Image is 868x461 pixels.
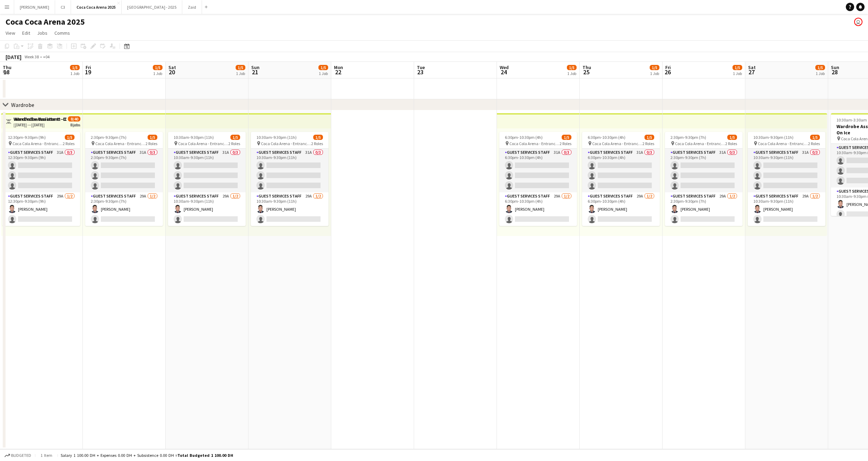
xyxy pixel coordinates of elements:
[2,192,80,226] app-card-role: Guest Services Staff29A1/212:30pm-9:30pm (9h)[PERSON_NAME]
[748,132,825,226] app-job-card: 10:30am-9:30pm (11h)1/5 Coca Cola Arena - Entrance F2 RolesGuest Services Staff31A0/310:30am-9:30...
[582,149,660,192] app-card-role: Guest Services Staff31A0/36:30pm-10:30pm (4h)
[311,141,323,146] span: 2 Roles
[2,68,11,76] span: 18
[251,132,328,226] div: 10:30am-9:30pm (11h)1/5 Coca Cola Arena - Entrance F2 RolesGuest Services Staff31A0/310:30am-9:30...
[11,453,31,458] span: Budgeted
[642,141,654,146] span: 2 Roles
[748,192,825,226] app-card-role: Guest Services Staff29A1/210:30am-9:30pm (11h)[PERSON_NAME]
[65,135,74,140] span: 1/5
[86,64,91,70] span: Fri
[562,135,571,140] span: 1/5
[592,141,642,146] span: Coca Cola Arena - Entrance F
[69,116,80,121] span: 8/40
[313,135,323,140] span: 1/5
[748,64,756,70] span: Sat
[37,30,47,36] span: Jobs
[168,149,246,192] app-card-role: Guest Services Staff31A0/310:30am-9:30pm (11h)
[675,141,725,146] span: Coca Cola Arena - Entrance F
[256,135,297,140] span: 10:30am-9:30pm (11h)
[15,116,67,122] h3: Wardrobe Assistant - Disney On Ice
[63,141,74,146] span: 2 Roles
[251,64,260,70] span: Sun
[581,68,591,76] span: 25
[645,135,654,140] span: 1/5
[567,65,577,70] span: 1/5
[71,121,80,127] div: 8 jobs
[582,64,591,70] span: Thu
[34,28,50,37] a: Jobs
[148,135,157,140] span: 1/5
[505,135,543,140] span: 6:30pm-10:30pm (4h)
[747,68,756,76] span: 27
[251,149,328,192] app-card-role: Guest Services Staff31A0/310:30am-9:30pm (11h)
[168,192,246,226] app-card-role: Guest Services Staff29A1/210:30am-9:30pm (11h)[PERSON_NAME]
[831,64,839,70] span: Sun
[3,452,32,459] button: Budgeted
[758,141,808,146] span: Coca Cola Arena - Entrance F
[230,135,240,140] span: 1/5
[808,141,820,146] span: 2 Roles
[733,65,742,70] span: 1/5
[2,132,80,226] app-job-card: 12:30pm-9:30pm (9h)1/5 Coca Cola Arena - Entrance F2 RolesGuest Services Staff31A0/312:30pm-9:30p...
[650,65,659,70] span: 1/5
[6,53,21,60] div: [DATE]
[582,132,660,226] app-job-card: 6:30pm-10:30pm (4h)1/5 Coca Cola Arena - Entrance F2 RolesGuest Services Staff31A0/36:30pm-10:30p...
[261,141,311,146] span: Coca Cola Arena - Entrance F
[85,192,163,226] app-card-role: Guest Services Staff29A1/22:30pm-9:30pm (7h)[PERSON_NAME]
[665,64,671,70] span: Fri
[6,17,85,27] h1: Coca Coca Arena 2025
[333,68,343,76] span: 22
[6,30,15,36] span: View
[70,65,80,70] span: 1/5
[23,54,40,59] span: Week 38
[168,64,176,70] span: Sat
[43,54,50,59] div: +04
[665,149,743,192] app-card-role: Guest Services Staff31A0/32:30pm-9:30pm (7h)
[509,141,560,146] span: Coca Cola Arena - Entrance F
[665,192,743,226] app-card-role: Guest Services Staff29A1/22:30pm-9:30pm (7h)[PERSON_NAME]
[12,141,63,146] span: Coca Cola Arena - Entrance F
[810,135,820,140] span: 1/5
[236,71,245,76] div: 1 Job
[499,132,577,226] app-job-card: 6:30pm-10:30pm (4h)1/5 Coca Cola Arena - Entrance F2 RolesGuest Services Staff31A0/36:30pm-10:30p...
[499,68,509,76] span: 24
[236,65,245,70] span: 1/5
[748,149,825,192] app-card-role: Guest Services Staff31A0/310:30am-9:30pm (11h)
[3,28,18,37] a: View
[85,132,163,226] app-job-card: 2:30pm-9:30pm (7h)1/5 Coca Cola Arena - Entrance F2 RolesGuest Services Staff31A0/32:30pm-9:30pm ...
[168,132,246,226] app-job-card: 10:30am-9:30pm (11h)1/5 Coca Cola Arena - Entrance F2 RolesGuest Services Staff31A0/310:30am-9:30...
[3,64,11,70] span: Thu
[228,141,240,146] span: 2 Roles
[727,135,737,140] span: 1/5
[146,141,157,146] span: 2 Roles
[55,0,71,14] button: C3
[153,71,162,76] div: 1 Job
[318,65,328,70] span: 1/5
[830,68,839,76] span: 28
[167,68,176,76] span: 20
[70,71,79,76] div: 1 Job
[182,0,202,14] button: Zaid
[61,453,233,458] div: Salary 1 100.00 DH + Expenses 0.00 DH + Subsistence 0.00 DH =
[500,64,509,70] span: Wed
[85,68,91,76] span: 19
[650,71,659,76] div: 1 Job
[8,135,46,140] span: 12:30pm-9:30pm (9h)
[122,0,182,14] button: [GEOGRAPHIC_DATA] - 2025
[588,135,625,140] span: 6:30pm-10:30pm (4h)
[416,68,425,76] span: 23
[14,0,55,14] button: [PERSON_NAME]
[38,453,55,458] span: 1 item
[52,28,73,37] a: Comms
[665,132,743,226] div: 2:30pm-9:30pm (7h)1/5 Coca Cola Arena - Entrance F2 RolesGuest Services Staff31A0/32:30pm-9:30pm ...
[499,192,577,226] app-card-role: Guest Services Staff29A1/26:30pm-10:30pm (4h)[PERSON_NAME]
[417,64,425,70] span: Tue
[178,141,228,146] span: Coca Cola Arena - Entrance F
[91,135,126,140] span: 2:30pm-9:30pm (7h)
[19,28,33,37] a: Edit
[71,0,122,14] button: Coca Coca Arena 2025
